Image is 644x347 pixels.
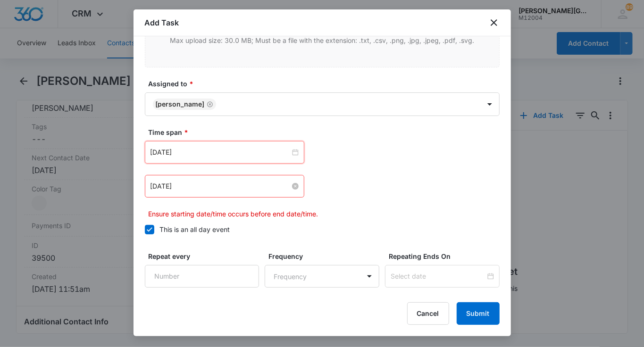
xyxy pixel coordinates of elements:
[205,101,213,107] div: Remove Elizabeth Vankova
[457,302,500,325] button: Submit
[156,101,205,107] div: [PERSON_NAME]
[292,183,299,190] span: close-circle
[389,251,503,261] label: Repeating Ends On
[407,302,449,325] button: Cancel
[391,271,485,281] input: Select date
[160,224,230,234] div: This is an all day event
[145,17,179,28] h1: Add Task
[149,209,500,219] p: Ensure starting date/time occurs before end date/time.
[488,17,500,28] button: close
[149,79,503,89] label: Assigned to
[149,251,263,261] label: Repeat every
[145,265,259,288] input: Number
[149,127,503,137] label: Time span
[151,147,290,157] input: Sep 15, 2025
[151,181,290,191] input: Sep 9, 2025
[268,251,383,261] label: Frequency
